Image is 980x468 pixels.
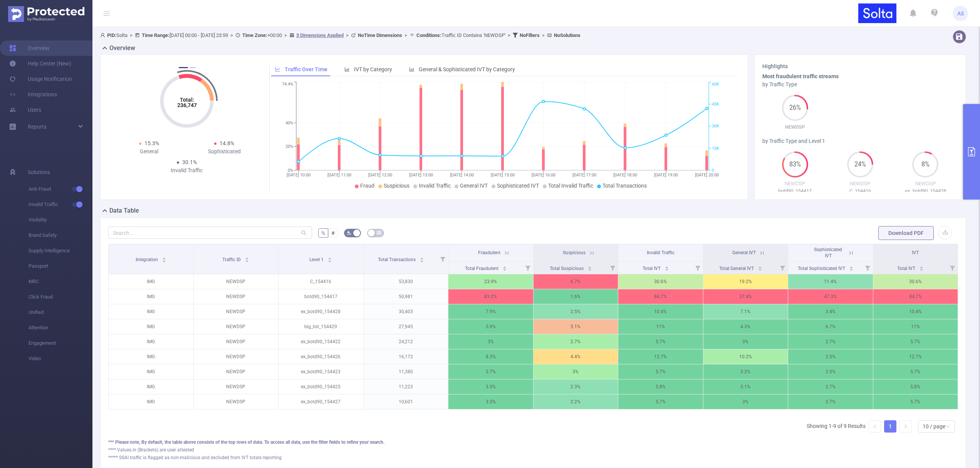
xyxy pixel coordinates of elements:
[179,67,188,68] button: 1
[497,183,539,189] span: Sophisticated IVT
[695,173,719,178] tspan: [DATE] 20:00
[618,364,703,379] p: 5.7%
[897,266,916,271] span: Total IVT
[364,319,448,334] p: 27,945
[491,173,515,178] tspan: [DATE] 15:00
[162,259,166,262] i: icon: caret-down
[478,250,500,255] span: Fraudulent
[703,304,788,319] p: 7.1%
[448,379,533,394] p: 3.5%
[344,32,351,38] span: >
[242,32,267,38] b: Time Zone:
[128,32,135,38] span: >
[788,334,873,349] p: 2.7%
[912,161,938,168] span: 8%
[29,335,92,351] span: Engagement
[279,394,363,409] p: ex_botd90_154427
[8,6,84,22] img: Protected Media
[287,173,310,178] tspan: [DATE] 10:00
[782,105,808,111] span: 26%
[849,265,853,267] i: icon: caret-up
[947,262,958,274] i: Filter menu
[245,256,249,261] div: Sort
[190,67,196,68] button: 2
[920,265,924,267] i: icon: caret-up
[285,121,293,126] tspan: 40%
[364,349,448,364] p: 16,172
[534,394,618,409] p: 2.2%
[703,349,788,364] p: 10.2%
[29,320,92,335] span: Attention
[762,137,958,145] div: by Traffic Type and Level 1
[563,250,586,255] span: Suspicious
[420,256,424,258] i: icon: caret-up
[873,424,877,429] i: icon: left
[279,319,363,334] p: big_list_154429
[788,379,873,394] p: 2.7%
[703,334,788,349] p: 3%
[100,33,107,38] i: icon: user
[522,262,533,274] i: Filter menu
[144,140,159,146] span: 15.3%
[187,148,262,156] div: Sophisticated
[194,394,279,409] p: NEWDSP
[758,268,762,270] i: icon: caret-down
[162,256,166,258] i: icon: caret-up
[327,173,351,178] tspan: [DATE] 11:00
[692,262,703,274] i: Filter menu
[364,334,448,349] p: 24,212
[448,364,533,379] p: 2.7%
[788,394,873,409] p: 2.7%
[893,187,958,195] p: ex_botd90_154428
[643,266,662,271] span: Total IVT
[377,230,381,235] i: icon: table
[862,262,873,274] i: Filter menu
[279,349,363,364] p: ex_botd90_154426
[873,319,958,334] p: 11%
[360,183,374,189] span: Fraud
[703,394,788,409] p: 3%
[109,319,193,334] p: IMG
[618,334,703,349] p: 5.7%
[732,250,756,255] span: General IVT
[108,446,958,453] div: **** Values in (Brackets) are user attested
[873,334,958,349] p: 5.7%
[762,81,958,89] div: by Traffic Type
[220,140,234,146] span: 14.8%
[502,265,507,267] i: icon: caret-up
[946,424,950,429] i: icon: down
[618,319,703,334] p: 11%
[758,265,762,267] i: icon: caret-up
[9,56,71,71] a: Help Center (New)
[873,349,958,364] p: 12.7%
[665,265,669,267] i: icon: caret-up
[465,266,500,271] span: Total Fraudulent
[532,173,555,178] tspan: [DATE] 16:00
[194,334,279,349] p: NEWDSP
[29,289,92,305] span: Click Fraud
[416,32,505,38] span: Traffic ID Contains 'NEWDSP'
[919,265,924,270] div: Sort
[109,394,193,409] p: IMG
[419,66,515,72] span: General & Sophisticated IVT by Category
[288,168,293,173] tspan: 0%
[285,66,327,72] span: Traffic Over Time
[9,102,41,117] a: Users
[534,349,618,364] p: 4.4%
[29,305,92,320] span: Unified
[502,265,507,270] div: Sort
[703,364,788,379] p: 3.2%
[279,334,363,349] p: ex_botd90_154422
[279,274,363,289] p: C_154416
[182,159,197,165] span: 30.1%
[448,289,533,304] p: 83.2%
[109,379,193,394] p: IMG
[878,226,934,240] button: Download PDF
[788,274,873,289] p: 11.4%
[534,379,618,394] p: 2.3%
[788,289,873,304] p: 47.3%
[282,82,293,87] tspan: 74.4%
[613,173,637,178] tspan: [DATE] 18:00
[762,73,839,79] b: Most fraudulent traffic streams
[550,266,585,271] span: Total Suspicious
